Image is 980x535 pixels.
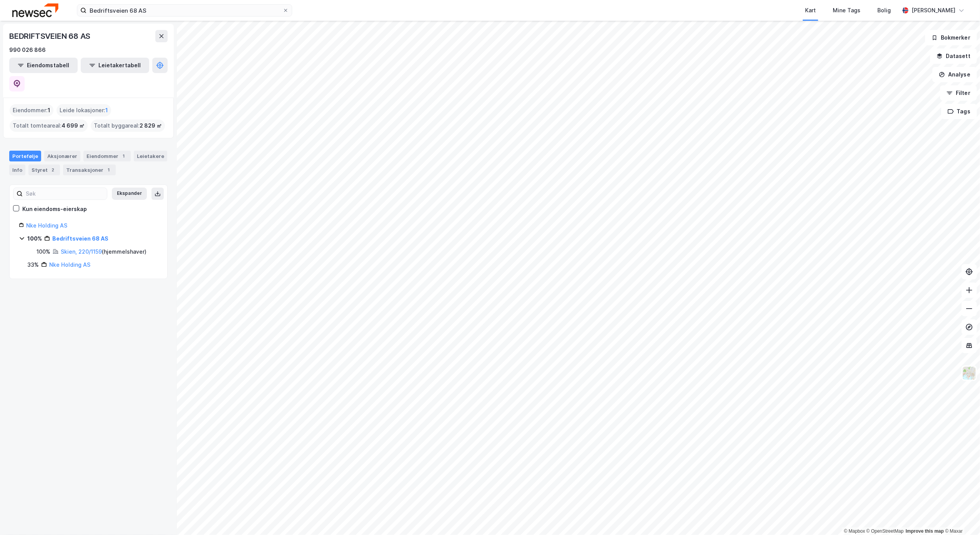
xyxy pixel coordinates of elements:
div: Eiendommer : [10,104,53,116]
img: Z [962,366,977,380]
div: Portefølje [9,151,41,161]
div: Kun eiendoms-eierskap [22,204,87,214]
span: 4 699 ㎡ [62,121,85,130]
div: Kontrollprogram for chat [942,498,980,535]
button: Datasett [930,48,977,64]
a: OpenStreetMap [867,528,904,534]
button: Analyse [932,67,977,82]
div: Styret [28,164,60,175]
a: Skien, 220/1159 [61,248,102,255]
input: Søk [23,188,107,199]
button: Eiendomstabell [9,58,78,73]
div: 1 [105,166,113,174]
div: Bolig [877,6,891,15]
div: 1 [120,152,128,160]
div: Leietakere [134,151,167,161]
div: Transaksjoner [63,164,116,175]
a: Mapbox [844,528,865,534]
div: Kart [805,6,816,15]
div: 990 026 866 [9,45,46,55]
div: BEDRIFTSVEIEN 68 AS [9,30,92,42]
div: Totalt byggareal : [91,120,165,132]
div: 100% [37,247,50,256]
div: Leide lokasjoner : [57,104,111,116]
a: Nke Holding AS [49,261,90,268]
iframe: Chat Widget [942,498,980,535]
input: Søk på adresse, matrikkel, gårdeiere, leietakere eller personer [87,5,283,16]
span: 1 [105,106,108,115]
span: 1 [48,106,50,115]
div: Info [9,164,25,175]
div: 100% [27,234,42,243]
a: Nke Holding AS [26,222,67,229]
div: Totalt tomteareal : [10,120,88,132]
a: Improve this map [906,528,944,534]
span: 2 829 ㎡ [140,121,162,130]
div: Mine Tags [833,6,860,15]
button: Tags [941,104,977,119]
div: Eiendommer [83,151,131,161]
button: Filter [940,85,977,101]
a: Bedriftsveien 68 AS [52,235,108,242]
div: Aksjonærer [44,151,80,161]
button: Bokmerker [925,30,977,45]
div: [PERSON_NAME] [912,6,955,15]
button: Leietakertabell [81,58,149,73]
img: newsec-logo.f6e21ccffca1b3a03d2d.png [12,3,58,17]
div: 2 [49,166,57,174]
div: ( hjemmelshaver ) [61,247,146,256]
div: 33% [27,260,39,269]
button: Ekspander [112,188,147,200]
